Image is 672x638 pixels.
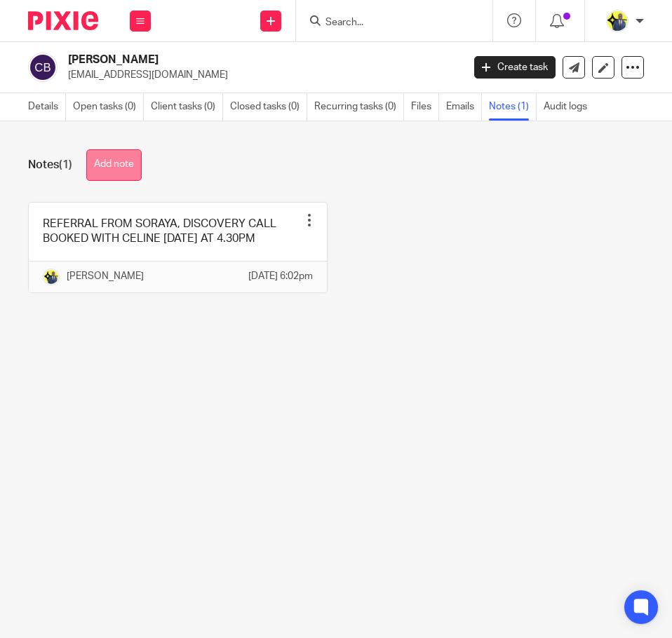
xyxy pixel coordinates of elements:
input: Search [324,17,450,29]
a: Open tasks (0) [73,93,144,121]
img: svg%3E [28,53,58,82]
a: Recurring tasks (0) [314,93,404,121]
a: Details [28,93,66,121]
img: Pixie [28,11,98,30]
p: [DATE] 6:02pm [248,269,313,283]
a: Audit logs [544,93,594,121]
h2: [PERSON_NAME] [68,53,376,67]
p: [PERSON_NAME] [67,269,144,283]
a: Create task [474,56,556,79]
span: (1) [59,159,72,170]
button: Add note [86,149,142,181]
img: Dennis-Starbridge.jpg [43,269,60,285]
a: Emails [446,93,482,121]
a: Closed tasks (0) [230,93,307,121]
a: Files [411,93,439,121]
img: Dennis-Starbridge.jpg [606,10,629,32]
p: [EMAIL_ADDRESS][DOMAIN_NAME] [68,68,453,82]
a: Client tasks (0) [151,93,223,121]
h1: Notes [28,158,72,172]
a: Notes (1) [489,93,537,121]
